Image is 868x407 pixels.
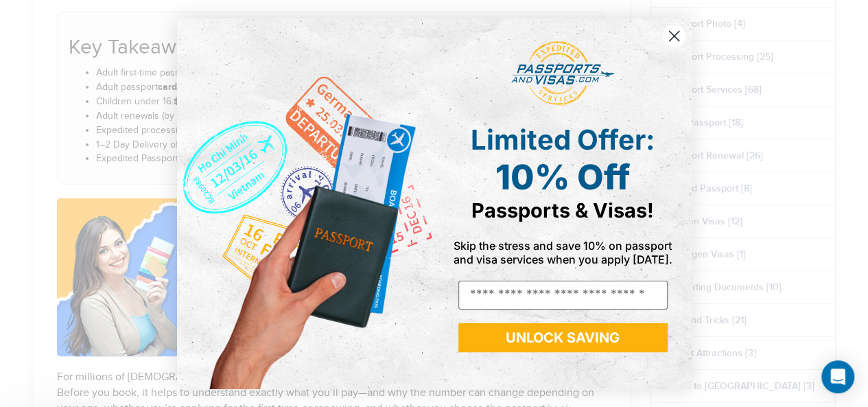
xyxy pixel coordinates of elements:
img: de9cda0d-0715-46ca-9a25-073762a91ba7.png [177,19,434,389]
span: Skip the stress and save 10% on passport and visa services when you apply [DATE]. [454,239,672,266]
div: Open Intercom Messenger [821,360,854,393]
img: passports and visas [511,41,614,106]
button: UNLOCK SAVING [458,323,668,352]
span: Passports & Visas! [471,198,654,222]
button: Close dialog [662,24,686,48]
span: 10% Off [495,156,630,198]
span: Limited Offer: [471,123,655,156]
